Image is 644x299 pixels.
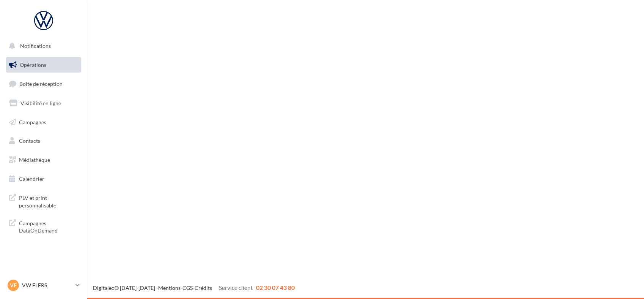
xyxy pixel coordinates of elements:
a: Boîte de réception [5,76,83,92]
a: CGS [182,285,193,291]
span: Notifications [20,43,51,49]
a: Campagnes [5,114,83,130]
span: © [DATE]-[DATE] - - - [93,285,295,291]
span: Médiathèque [19,157,50,163]
span: Service client [219,284,253,291]
a: Mentions [158,285,181,291]
span: Calendrier [19,176,44,182]
span: Contacts [19,138,40,144]
span: Campagnes DataOnDemand [19,218,78,234]
span: PLV et print personnalisable [19,193,78,209]
p: VW FLERS [22,282,72,289]
span: Opérations [20,62,46,68]
span: VF [10,282,17,289]
a: VF VW FLERS [6,278,81,293]
a: Digitaleo [93,285,115,291]
a: Contacts [5,133,83,149]
a: Campagnes DataOnDemand [5,215,83,237]
a: PLV et print personnalisable [5,190,83,212]
span: Campagnes [19,119,46,125]
span: Visibilité en ligne [20,100,61,106]
button: Notifications [5,38,80,54]
a: Visibilité en ligne [5,95,83,111]
span: Boîte de réception [19,81,63,87]
a: Calendrier [5,171,83,187]
span: 02 30 07 43 80 [256,284,295,291]
a: Médiathèque [5,152,83,168]
a: Crédits [195,285,212,291]
a: Opérations [5,57,83,73]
